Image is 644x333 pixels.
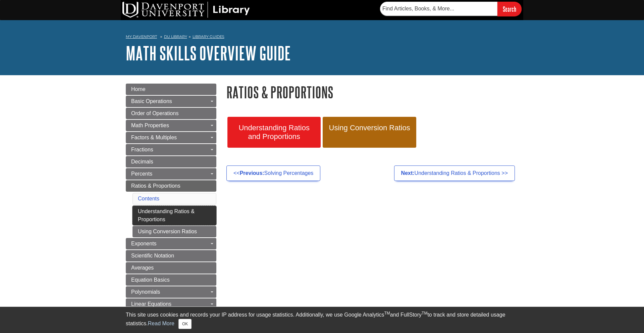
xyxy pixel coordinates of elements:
[394,165,515,181] a: Next:Understanding Ratios & Proportions >>
[126,250,216,261] a: Scientific Notation
[126,180,216,192] a: Ratios & Proportions
[131,265,154,271] span: Averages
[122,2,250,18] img: DU Library
[126,238,216,249] a: Exponents
[240,170,264,176] strong: Previous:
[126,274,216,286] a: Equation Basics
[164,34,187,39] a: DU Library
[126,144,216,155] a: Fractions
[380,2,497,16] input: Find Articles, Books, & More...
[126,96,216,107] a: Basic Operations
[193,34,224,39] a: Library Guides
[226,84,518,101] h1: Ratios & Proportions
[126,156,216,168] a: Decimals
[131,86,146,92] span: Home
[126,84,216,95] a: Home
[138,196,159,201] a: Contents
[132,206,216,225] a: Understanding Ratios & Proportions
[131,110,178,116] span: Order of Operations
[126,108,216,119] a: Order of Operations
[131,241,157,246] span: Exponents
[131,135,177,140] span: Factors & Multiples
[126,32,518,43] nav: breadcrumb
[323,117,416,148] a: Using Conversion Ratios
[126,120,216,131] a: Math Properties
[131,289,160,295] span: Polynomials
[384,311,390,316] sup: TM
[126,132,216,143] a: Factors & Multiples
[126,262,216,274] a: Averages
[131,277,170,283] span: Equation Basics
[131,159,153,164] span: Decimals
[126,34,157,40] a: My Davenport
[131,98,172,104] span: Basic Operations
[401,170,415,176] strong: Next:
[178,319,192,329] button: Close
[131,123,169,128] span: Math Properties
[131,183,180,189] span: Ratios & Proportions
[126,168,216,180] a: Percents
[380,2,522,16] form: Searches DU Library's articles, books, and more
[131,301,171,307] span: Linear Equations
[126,286,216,298] a: Polynomials
[131,253,174,258] span: Scientific Notation
[422,311,427,316] sup: TM
[497,2,522,16] input: Search
[126,43,291,63] a: Math Skills Overview Guide
[126,311,518,329] div: This site uses cookies and records your IP address for usage statistics. Additionally, we use Goo...
[126,298,216,310] a: Linear Equations
[328,124,411,132] span: Using Conversion Ratios
[131,147,153,152] span: Fractions
[227,117,321,148] a: Understanding Ratios and Proportions
[132,226,216,237] a: Using Conversion Ratios
[226,165,320,181] a: <<Previous:Solving Percentages
[148,321,174,326] a: Read More
[232,124,316,141] span: Understanding Ratios and Proportions
[131,171,152,177] span: Percents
